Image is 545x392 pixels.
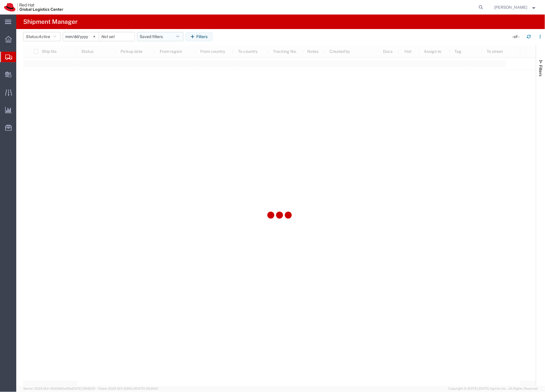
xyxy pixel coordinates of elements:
span: Sona Mala [494,4,528,10]
span: Filters [539,65,543,76]
img: logo [4,3,63,12]
span: Copyright © [DATE]-[DATE] Agistix Inc., All Rights Reserved [449,386,538,391]
span: [DATE] 09:50:51 [72,387,95,391]
span: Client: 2025.19.0-129fbcf [98,387,158,391]
button: [PERSON_NAME] [494,4,537,11]
div: - of - [512,34,522,40]
button: Filters [186,32,213,41]
button: Status:Active [23,32,61,41]
input: Not set [63,32,99,41]
span: Server: 2025.19.0-49328d0a35e [23,387,95,391]
span: [DATE] 09:39:01 [135,387,158,391]
span: Active [39,34,50,39]
input: Not set [99,32,135,41]
h4: Shipment Manager [23,15,78,29]
button: Saved filters [137,32,184,41]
